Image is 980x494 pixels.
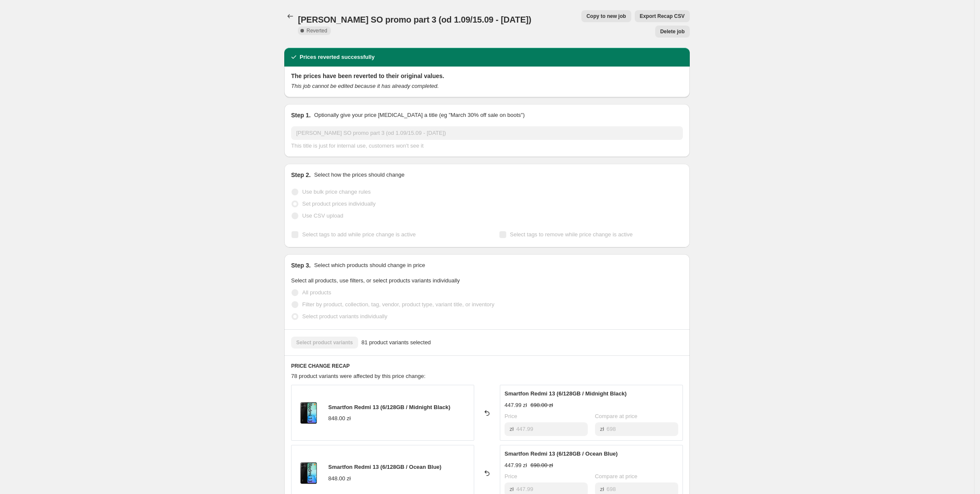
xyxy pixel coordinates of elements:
[600,426,604,432] span: zł
[291,142,423,149] span: This title is just for internal use, customers won't see it
[306,27,327,34] span: Reverted
[291,373,426,379] span: 78 product variants were affected by this price change:
[302,231,416,238] span: Select tags to add while price change is active
[291,111,311,119] h2: Step 1.
[586,13,626,20] span: Copy to new job
[510,231,633,238] span: Select tags to remove while price change is active
[328,404,450,410] span: Smartfon Redmi 13 (6/128GB / Midnight Black)
[300,53,375,61] h2: Prices reverted successfully
[505,473,517,479] span: Price
[302,289,331,296] span: All products
[510,486,513,492] span: zł
[510,426,513,432] span: zł
[296,460,321,486] img: 16197_Redmi13-Black-1-1600px_80x.png
[655,26,690,38] button: Delete job
[505,413,517,419] span: Price
[291,72,683,80] h2: The prices have been reverted to their original values.
[284,10,296,22] button: Price change jobs
[314,171,405,179] p: Select how the prices should change
[291,261,311,270] h2: Step 3.
[505,450,618,457] span: Smartfon Redmi 13 (6/128GB / Ocean Blue)
[635,10,690,22] button: Export Recap CSV
[314,261,425,270] p: Select which products should change in price
[362,338,431,347] span: 81 product variants selected
[505,461,527,470] div: 447.99 zł
[581,10,631,22] button: Copy to new job
[291,126,683,140] input: 30% off holiday sale
[302,201,376,207] span: Set product prices individually
[595,473,638,479] span: Compare at price
[291,363,683,369] h6: PRICE CHANGE RECAP
[600,486,604,492] span: zł
[660,28,685,35] span: Delete job
[302,212,343,219] span: Use CSV upload
[291,277,460,284] span: Select all products, use filters, or select products variants individually
[640,13,685,20] span: Export Recap CSV
[328,464,441,470] span: Smartfon Redmi 13 (6/128GB / Ocean Blue)
[291,171,311,179] h2: Step 2.
[302,189,370,195] span: Use bulk price change rules
[298,15,531,24] span: [PERSON_NAME] SO promo part 3 (od 1.09/15.09 - [DATE])
[328,414,351,423] div: 848.00 zł
[505,390,627,397] span: Smartfon Redmi 13 (6/128GB / Midnight Black)
[531,401,553,410] strike: 698.00 zł
[328,474,351,483] div: 848.00 zł
[296,400,321,426] img: 16197_Redmi13-Black-1-1600px_80x.png
[531,461,553,470] strike: 698.00 zł
[302,313,387,320] span: Select product variants individually
[291,83,439,89] i: This job cannot be edited because it has already completed.
[595,413,638,419] span: Compare at price
[314,111,525,119] p: Optionally give your price [MEDICAL_DATA] a title (eg "March 30% off sale on boots")
[505,401,527,410] div: 447.99 zł
[302,301,494,308] span: Filter by product, collection, tag, vendor, product type, variant title, or inventory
